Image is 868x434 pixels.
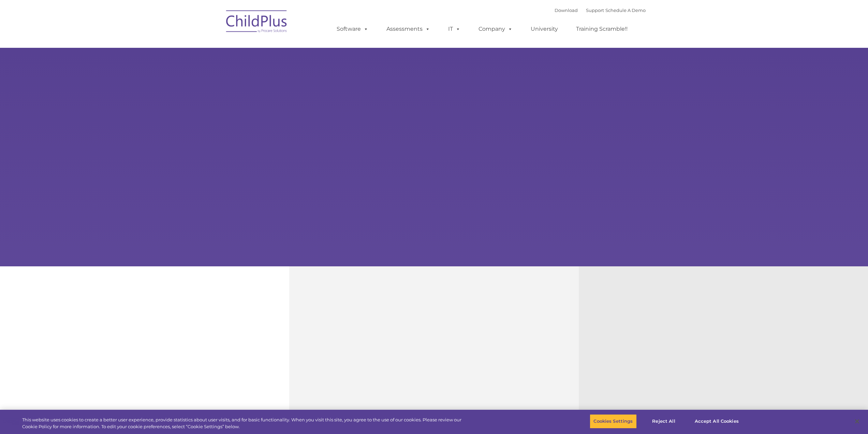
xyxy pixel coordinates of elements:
a: Training Scramble!! [569,22,634,36]
div: This website uses cookies to create a better user experience, provide statistics about user visit... [22,417,477,430]
a: IT [441,22,467,36]
a: Software [330,22,375,36]
button: Cookies Settings [590,414,636,429]
font: | [555,8,646,13]
a: University [524,22,565,36]
button: Accept All Cookies [691,414,742,429]
a: Support [586,8,604,13]
a: Assessments [380,22,437,36]
button: Close [850,414,865,429]
img: ChildPlus by Procare Solutions [223,5,291,40]
a: Download [555,8,578,13]
a: Company [472,22,519,36]
a: Schedule A Demo [605,8,646,13]
button: Reject All [643,414,685,429]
